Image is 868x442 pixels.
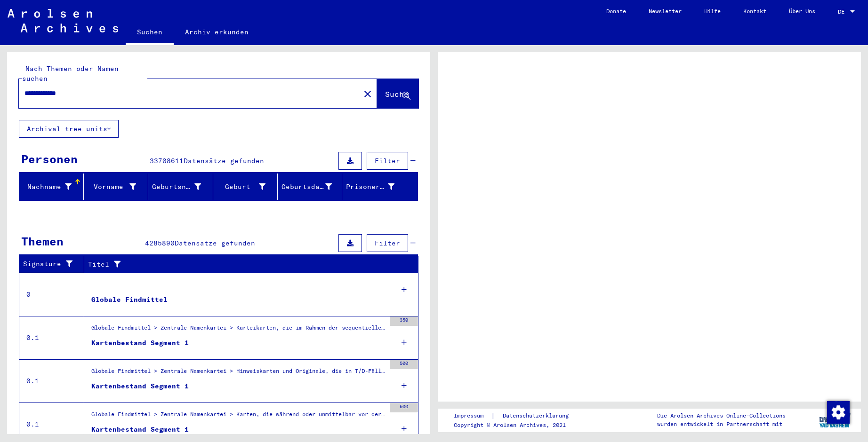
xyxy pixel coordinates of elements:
[390,403,418,412] div: 500
[375,157,400,165] span: Filter
[88,257,409,272] div: Titel
[91,338,189,348] div: Kartenbestand Segment 1
[281,182,332,192] div: Geburtsdatum
[213,174,278,200] mat-header-cell: Geburt‏
[375,239,400,247] span: Filter
[827,401,850,424] img: Zustimmung ändern
[657,420,786,428] p: wurden entwickelt in Partnerschaft mit
[148,174,213,200] mat-header-cell: Geburtsname
[91,367,385,380] div: Globale Findmittel > Zentrale Namenkartei > Hinweiskarten und Originale, die in T/D-Fällen aufgef...
[838,8,848,15] span: DE
[23,259,77,269] div: Signature
[91,410,385,423] div: Globale Findmittel > Zentrale Namenkartei > Karten, die während oder unmittelbar vor der sequenti...
[91,295,168,305] div: Globale Findmittel
[390,316,418,326] div: 350
[390,360,418,369] div: 500
[145,239,175,247] span: 4285890
[346,182,394,192] div: Prisoner #
[126,21,174,45] a: Suchen
[358,84,377,103] button: Clear
[22,64,119,83] mat-label: Nach Themen oder Namen suchen
[23,182,72,192] div: Nachname
[91,324,385,337] div: Globale Findmittel > Zentrale Namenkartei > Karteikarten, die im Rahmen der sequentiellen Massend...
[88,179,148,194] div: Vorname
[217,182,265,192] div: Geburt‏
[19,273,84,316] td: 0
[657,411,786,420] p: Die Arolsen Archives Online-Collections
[454,421,580,429] p: Copyright © Arolsen Archives, 2021
[495,411,580,421] a: Datenschutzerklärung
[91,425,189,434] div: Kartenbestand Segment 1
[23,179,83,194] div: Nachname
[817,408,852,432] img: yv_logo.png
[367,234,408,252] button: Filter
[23,257,86,272] div: Signature
[88,182,136,192] div: Vorname
[367,152,408,170] button: Filter
[281,179,344,194] div: Geburtsdatum
[342,174,418,200] mat-header-cell: Prisoner #
[19,359,84,403] td: 0.1
[278,174,342,200] mat-header-cell: Geburtsdatum
[19,174,84,200] mat-header-cell: Nachname
[454,411,580,421] div: |
[174,21,260,43] a: Archiv erkunden
[454,411,491,421] a: Impressum
[362,88,373,100] mat-icon: close
[217,179,277,194] div: Geburt‏
[21,150,78,167] div: Personen
[88,260,400,269] div: Titel
[8,9,118,32] img: Arolsen_neg.svg
[152,182,201,192] div: Geburtsname
[19,316,84,359] td: 0.1
[385,89,409,99] span: Suche
[175,239,255,247] span: Datensätze gefunden
[19,120,119,138] button: Archival tree units
[91,381,189,391] div: Kartenbestand Segment 1
[152,179,212,194] div: Geburtsname
[346,179,406,194] div: Prisoner #
[150,157,184,165] span: 33708611
[184,157,264,165] span: Datensätze gefunden
[377,79,418,108] button: Suche
[84,174,148,200] mat-header-cell: Vorname
[21,233,64,250] div: Themen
